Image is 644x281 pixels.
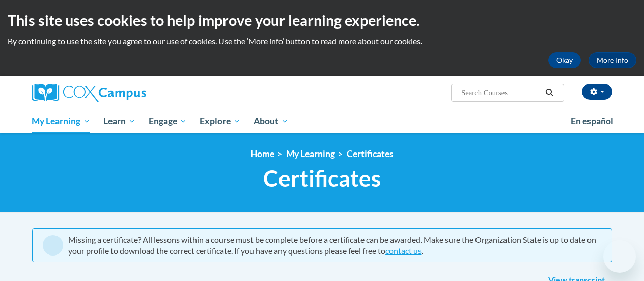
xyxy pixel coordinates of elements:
h2: This site uses cookies to help improve your learning experience. [8,10,636,31]
img: Cox Campus [32,84,146,102]
input: Search Courses [460,87,542,99]
span: Certificates [263,165,381,192]
a: Certificates [347,148,394,159]
span: My Learning [32,115,90,127]
a: About [247,110,295,133]
a: contact us [385,246,422,256]
p: By continuing to use the site you agree to our use of cookies. Use the ‘More info’ button to read... [8,36,636,47]
a: Explore [193,110,247,133]
a: Learn [97,110,142,133]
iframe: Button to launch messaging window [603,240,636,273]
a: My Learning [25,110,97,133]
button: Account Settings [582,84,612,100]
div: Missing a certificate? All lessons within a course must be complete before a certificate can be a... [68,234,602,257]
span: Learn [103,115,135,127]
a: My Learning [286,148,335,159]
button: Search [542,87,557,99]
span: Explore [200,115,240,127]
a: Home [250,148,274,159]
a: En español [564,111,620,132]
span: Engage [149,115,187,127]
div: Main menu [24,110,620,133]
a: Engage [142,110,193,133]
a: Cox Campus [32,84,215,102]
span: En español [571,116,613,126]
span: About [254,115,288,127]
a: More Info [589,52,636,68]
button: Okay [548,52,581,68]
